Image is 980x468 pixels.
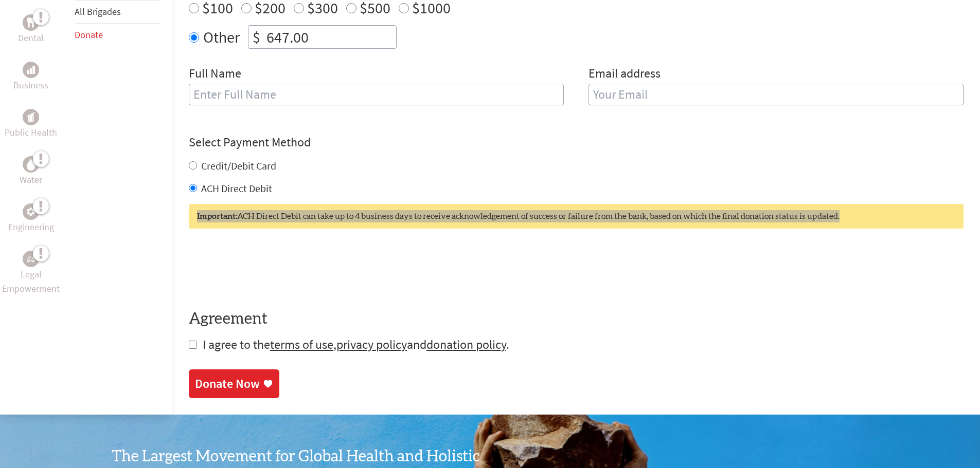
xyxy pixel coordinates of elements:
[203,25,240,49] label: Other
[27,66,35,74] img: Business
[201,159,276,172] label: Credit/Debit Card
[5,125,57,140] p: Public Health
[2,251,60,296] a: Legal EmpowermentLegal Empowerment
[189,204,964,229] div: ACH Direct Debit can take up to 4 business days to receive acknowledgement of success or failure ...
[23,156,39,173] div: Water
[75,6,121,17] a: All Brigades
[23,251,39,267] div: Legal Empowerment
[201,182,272,195] label: ACH Direct Debit
[18,14,44,45] a: DentalDental
[589,65,661,84] label: Email address
[18,31,44,45] p: Dental
[2,267,60,296] p: Legal Empowerment
[270,336,333,352] a: terms of use
[203,336,509,352] span: I agree to the , and .
[189,249,345,289] iframe: reCAPTCHA
[27,159,35,171] img: Water
[189,84,564,105] input: Enter Full Name
[589,84,964,105] input: Your Email
[75,29,103,41] a: Donate
[20,156,42,187] a: WaterWater
[189,134,964,151] h4: Select Payment Method
[336,336,407,352] a: privacy policy
[23,203,39,220] div: Engineering
[189,369,279,398] a: Donate Now
[197,212,237,220] strong: Important:
[426,336,506,352] a: donation policy
[8,203,54,234] a: EngineeringEngineering
[195,376,260,392] div: Donate Now
[27,18,35,28] img: Dental
[75,24,160,46] li: Donate
[23,14,39,31] div: Dental
[264,26,396,48] input: Enter Amount
[189,65,241,84] label: Full Name
[20,173,42,187] p: Water
[189,310,964,328] h4: Agreement
[248,26,264,48] div: $
[27,256,35,262] img: Legal Empowerment
[8,220,54,234] p: Engineering
[5,109,57,140] a: Public HealthPublic Health
[23,109,39,125] div: Public Health
[13,78,48,92] p: Business
[23,62,39,78] div: Business
[27,208,35,216] img: Engineering
[13,62,48,92] a: BusinessBusiness
[27,112,35,122] img: Public Health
